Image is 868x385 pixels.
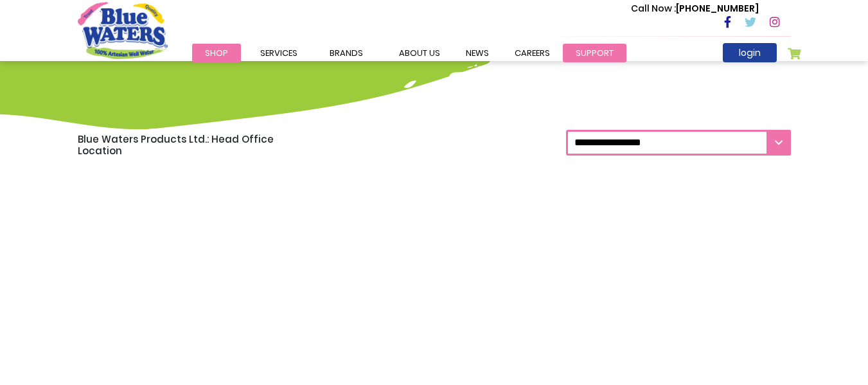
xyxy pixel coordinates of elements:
[260,47,297,59] span: Services
[78,134,303,157] h4: Blue Waters Products Ltd.: Head Office Location
[386,44,453,62] a: about us
[205,47,228,59] span: Shop
[723,43,777,62] a: login
[631,2,676,15] span: Call Now :
[563,44,626,62] a: support
[78,2,168,58] a: store logo
[453,44,502,62] a: News
[502,44,563,62] a: careers
[330,47,363,59] span: Brands
[631,2,759,15] p: [PHONE_NUMBER]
